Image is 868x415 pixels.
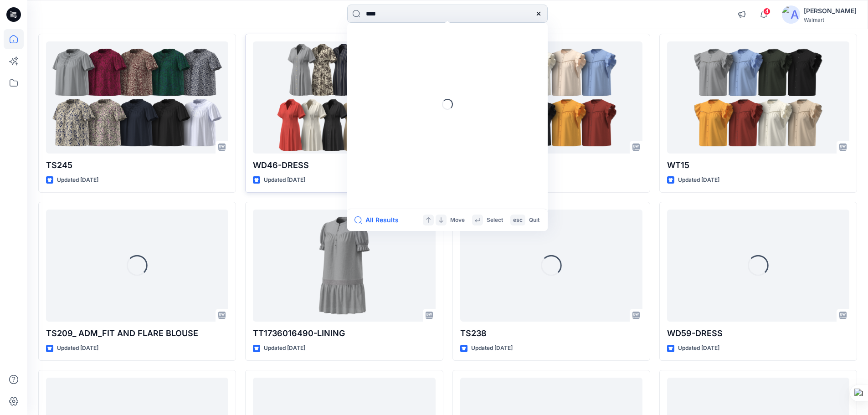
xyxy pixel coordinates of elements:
[264,343,305,353] p: Updated [DATE]
[460,327,642,340] p: TS238
[253,210,435,322] a: TT1736016490-LINING
[460,41,642,154] a: WT15 OPT
[678,175,719,185] p: Updated [DATE]
[354,215,405,225] button: All Results
[804,16,857,23] div: Walmart
[804,5,857,16] div: [PERSON_NAME]
[678,343,719,353] p: Updated [DATE]
[57,343,98,353] p: Updated [DATE]
[253,327,435,340] p: TT1736016490-LINING
[253,159,435,172] p: WD46-DRESS
[57,175,98,185] p: Updated [DATE]
[46,41,228,154] a: TS245
[253,41,435,154] a: WD46-DRESS
[667,327,849,340] p: WD59-DRESS
[513,215,523,225] p: esc
[487,215,503,225] p: Select
[763,8,770,15] span: 4
[667,41,849,154] a: WT15
[46,327,228,340] p: TS209_ ADM_FIT AND FLARE BLOUSE
[264,175,305,185] p: Updated [DATE]
[450,215,465,225] p: Move
[471,343,513,353] p: Updated [DATE]
[46,159,228,172] p: TS245
[667,159,849,172] p: WT15
[460,159,642,172] p: WT15 OPT
[529,215,539,225] p: Quit
[782,5,800,24] img: avatar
